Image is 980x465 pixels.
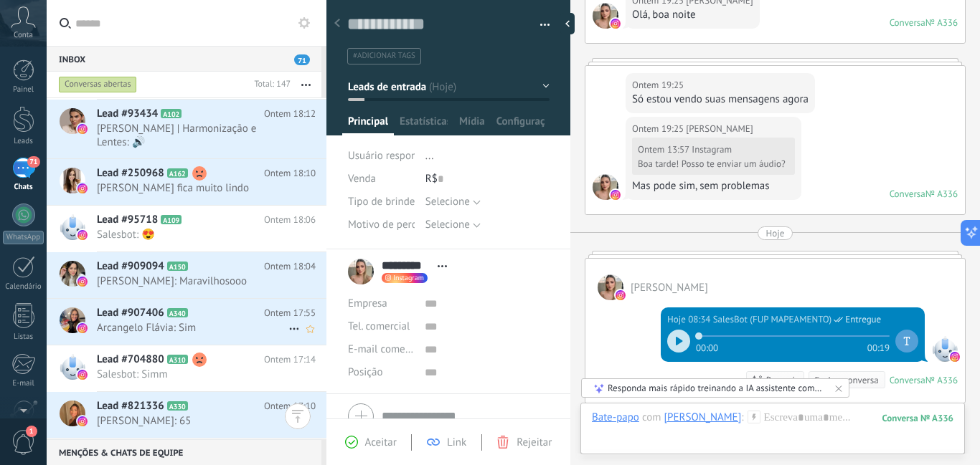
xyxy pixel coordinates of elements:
[766,373,798,387] div: Resumir
[611,19,621,29] img: instagram.svg
[77,370,88,380] img: instagram.svg
[766,226,785,240] div: Hoje
[14,31,33,40] span: Conta
[560,13,575,34] div: ocultar
[167,262,188,271] span: A150
[890,16,925,29] div: Conversa
[348,219,423,230] span: Motivo de perda
[97,274,288,288] span: [PERSON_NAME]: Maravilhosooo
[167,355,188,364] span: A310
[348,315,410,338] button: Tel. comercial
[664,411,742,423] div: Ana Ribas
[632,8,753,22] div: Olá, boa noite
[845,312,881,327] span: Entregue
[814,373,878,387] div: Fechar conversa
[47,345,326,391] a: Lead #704880 A310 Ontem 17:14 Salesbot: Simm
[97,399,164,413] span: Lead #821336
[348,149,440,163] span: Usuário responsável
[3,85,44,95] div: Painel
[593,174,618,200] span: Ana Ribas
[264,213,316,227] span: Ontem 18:06
[77,416,88,426] img: instagram.svg
[97,353,164,367] span: Lead #704880
[167,401,188,411] span: A330
[97,321,288,335] span: Arcangelo Flávia: Sim
[348,115,388,135] span: Principal
[425,191,481,214] button: Selecione
[632,179,795,193] div: Mas pode sim, sem problemas
[459,115,485,135] span: Mídia
[167,308,188,317] span: A340
[77,230,88,240] img: instagram.svg
[348,292,414,315] div: Empresa
[616,290,626,300] img: instagram.svg
[925,16,958,29] div: № A336
[517,436,552,449] span: Rejeitar
[348,172,376,186] span: Venda
[425,214,481,236] button: Selecione
[598,274,623,300] span: Ana Ribas
[348,338,414,361] button: E-mail comercial
[632,92,809,107] div: Só estou vendo suas mensagens agora
[925,374,958,386] div: № A336
[27,156,39,168] span: 71
[667,312,713,327] div: Hoje 08:34
[3,183,44,192] div: Chats
[692,143,732,155] span: Instagram
[348,168,415,191] div: Venda
[77,124,88,134] img: instagram.svg
[97,122,288,149] span: [PERSON_NAME] | Harmonização e Lentes: 🔊
[608,382,824,394] div: Responda mais rápido treinando a IA assistente com sua fonte de dados
[348,320,410,333] span: Tel. comercial
[425,195,470,208] span: Selecione
[97,228,288,241] span: Salesbot: 😍
[77,323,88,333] img: instagram.svg
[713,312,832,327] span: SalesBot (FUP MAPEAMENTO)
[353,51,415,61] span: #adicionar tags
[97,259,164,274] span: Lead #909094
[97,368,288,381] span: Salesbot: Simm
[696,341,718,353] span: 00:00
[425,218,470,231] span: Selecione
[3,379,44,388] div: E-mail
[264,399,316,413] span: Ontem 17:10
[3,137,44,146] div: Leads
[264,259,316,274] span: Ontem 18:04
[167,168,188,178] span: A162
[294,54,310,65] span: 71
[950,352,960,362] img: instagram.svg
[348,145,415,168] div: Usuário responsável
[47,159,326,205] a: Lead #250968 A162 Ontem 18:10 [PERSON_NAME] fica muito lindo
[348,191,415,214] div: Tipo de brinde
[882,412,953,424] div: 336
[348,342,425,356] span: E-mail comercial
[264,306,316,320] span: Ontem 17:55
[97,181,288,195] span: [PERSON_NAME] fica muito lindo
[3,282,44,292] div: Calendário
[642,411,661,425] span: com
[890,374,925,386] div: Conversa
[77,183,88,193] img: instagram.svg
[867,341,890,353] span: 00:19
[365,436,397,449] span: Aceitar
[264,107,316,121] span: Ontem 18:12
[97,306,164,320] span: Lead #907406
[932,336,958,362] span: SalesBot
[632,78,686,92] div: Ontem 19:25
[97,213,158,227] span: Lead #95718
[77,277,88,287] img: instagram.svg
[925,188,958,200] div: № A336
[97,107,158,121] span: Lead #93434
[264,166,316,181] span: Ontem 18:10
[447,436,466,449] span: Link
[348,361,414,384] div: Posição
[3,231,44,244] div: WhatsApp
[47,252,326,298] a: Lead #909094 A150 Ontem 18:04 [PERSON_NAME]: Maravilhosooo
[348,214,415,236] div: Motivo de perda
[611,190,621,200] img: instagram.svg
[393,274,424,282] span: Instagram
[348,367,382,378] span: Posição
[47,299,326,345] a: Lead #907406 A340 Ontem 17:55 Arcangelo Flávia: Sim
[264,353,316,367] span: Ontem 17:14
[400,115,448,135] span: Estatísticas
